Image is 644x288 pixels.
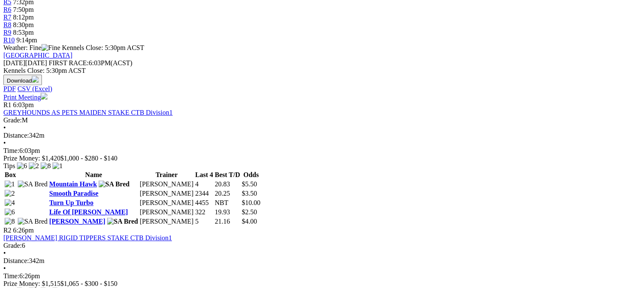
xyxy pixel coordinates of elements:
[49,199,93,206] a: Turn Up Turbo
[3,116,641,124] div: M
[49,59,88,66] span: FIRST RACE:
[195,199,213,207] td: 4455
[3,29,11,36] a: R9
[195,208,213,216] td: 322
[49,218,105,225] a: [PERSON_NAME]
[3,280,641,288] div: Prize Money: $1,515
[3,249,6,257] span: •
[49,208,128,216] a: Life Of [PERSON_NAME]
[214,199,240,207] td: NBT
[13,101,34,108] span: 6:03pm
[49,180,97,188] a: Mountain Hawk
[3,101,11,108] span: R1
[3,147,19,154] span: Time:
[3,44,62,51] span: Weather: Fine
[3,85,641,93] div: Download
[3,67,641,75] div: Kennels Close: 5:30pm ACST
[241,171,261,179] th: Odds
[3,265,6,272] span: •
[195,171,213,179] th: Last 4
[5,199,15,207] img: 4
[13,21,34,28] span: 8:30pm
[13,6,34,13] span: 7:50pm
[18,180,48,188] img: SA Bred
[3,132,641,139] div: 342m
[3,6,11,13] a: R6
[3,162,15,169] span: Tips
[41,162,51,170] img: 8
[3,52,72,59] a: [GEOGRAPHIC_DATA]
[214,180,240,188] td: 20.83
[242,199,260,206] span: $10.00
[195,180,213,188] td: 4
[195,217,213,226] td: 5
[3,59,25,66] span: [DATE]
[3,59,47,66] span: [DATE]
[49,59,133,66] span: 6:03PM(ACST)
[13,29,34,36] span: 8:53pm
[62,44,144,51] span: Kennels Close: 5:30pm ACST
[139,189,194,198] td: [PERSON_NAME]
[32,76,39,83] img: download.svg
[3,36,15,44] a: R10
[49,190,98,197] a: Smooth Paradise
[242,180,257,188] span: $5.50
[139,217,194,226] td: [PERSON_NAME]
[3,21,11,28] a: R8
[61,280,118,287] span: $1,065 - $300 - $150
[17,85,52,92] a: CSV (Excel)
[3,14,11,21] a: R7
[18,218,48,225] img: SA Bred
[3,139,6,147] span: •
[49,171,138,179] th: Name
[17,36,37,44] span: 9:14pm
[61,155,118,162] span: $1,000 - $280 - $140
[3,257,29,264] span: Distance:
[5,218,15,225] img: 8
[5,171,16,178] span: Box
[214,189,240,198] td: 20.25
[139,180,194,188] td: [PERSON_NAME]
[3,124,6,131] span: •
[139,208,194,216] td: [PERSON_NAME]
[3,116,22,124] span: Grade:
[214,208,240,216] td: 19.93
[5,208,15,216] img: 6
[53,162,63,170] img: 1
[195,189,213,198] td: 2344
[5,180,15,188] img: 1
[3,85,16,92] a: PDF
[3,94,47,101] a: Print Meeting
[3,234,172,241] a: [PERSON_NAME] RIGID TIPPERS STAKE CTB Division1
[3,147,641,155] div: 6:03pm
[41,93,47,100] img: printer.svg
[29,162,39,170] img: 2
[41,44,60,52] img: Fine
[3,242,641,249] div: 6
[242,208,257,216] span: $2.50
[214,217,240,226] td: 21.16
[13,227,34,234] span: 6:26pm
[3,242,22,249] span: Grade:
[242,190,257,197] span: $3.50
[3,257,641,265] div: 342m
[3,132,29,139] span: Distance:
[13,14,34,21] span: 8:12pm
[242,218,257,225] span: $4.00
[3,109,173,116] a: GREYHOUNDS AS PETS MAIDEN STAKE CTB Division1
[107,218,138,225] img: SA Bred
[3,272,19,280] span: Time:
[3,75,42,85] button: Download
[5,190,15,197] img: 2
[139,171,194,179] th: Trainer
[17,162,27,170] img: 6
[3,155,641,162] div: Prize Money: $1,420
[3,272,641,280] div: 6:26pm
[3,227,11,234] span: R2
[99,180,130,188] img: SA Bred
